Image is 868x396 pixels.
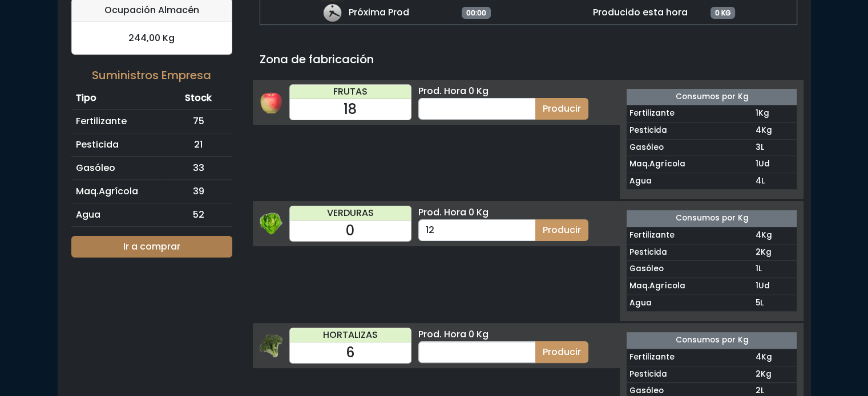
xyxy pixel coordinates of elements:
[755,352,761,362] span: 4
[164,109,232,133] td: 75
[260,52,797,66] h5: Zona de fabricación
[71,133,165,156] td: Pesticida
[71,87,165,110] td: Tipo
[753,261,797,278] td: L
[321,2,409,25] div: Próxima Prod
[627,227,753,244] td: Fertilizante
[290,342,411,363] div: 6
[627,332,797,349] td: Consumos por Kg
[71,68,232,82] h5: Suministros Empresa
[627,156,753,173] td: Maq.Agrícola
[753,156,797,173] td: Ud
[260,91,282,113] img: frutas.png
[164,87,232,110] td: Stock
[164,156,232,179] td: 33
[627,173,753,190] td: Agua
[755,369,760,379] span: 2
[753,366,797,383] td: Kg
[755,175,761,186] span: 4
[755,230,761,240] span: 4
[753,349,797,366] td: Kg
[627,366,753,383] td: Pesticida
[627,89,797,105] td: Consumos por Kg
[753,173,797,190] td: L
[755,142,760,153] span: 3
[755,108,758,119] span: 1
[566,2,688,25] div: Producido esta hora
[290,85,411,99] div: FRUTAS
[753,105,797,123] td: Kg
[755,297,760,308] span: 5
[755,263,758,274] span: 1
[164,133,232,156] td: 21
[71,179,165,203] td: Maq.Agrícola
[535,219,588,241] button: Producir
[753,227,797,244] td: Kg
[260,334,282,357] img: hortalizas.png
[755,125,761,136] span: 4
[753,139,797,156] td: L
[71,109,165,133] td: Fertilizante
[753,122,797,139] td: Kg
[290,221,411,241] div: 0
[260,213,282,235] img: verduras.png
[755,247,760,258] span: 2
[164,179,232,203] td: 39
[755,385,760,396] span: 2
[462,7,491,18] div: 00:00
[71,203,165,226] td: Agua
[535,98,588,120] button: Producir
[290,99,411,120] div: 18
[72,22,232,54] div: 244,00 Kg
[627,139,753,156] td: Gasóleo
[755,158,758,169] span: 1
[290,206,411,221] div: VERDURAS
[627,122,753,139] td: Pesticida
[753,295,797,312] td: L
[71,156,165,179] td: Gasóleo
[418,84,588,98] div: Prod. Hora 0 Kg
[710,7,736,18] div: 0 KG
[535,341,588,363] button: Producir
[627,349,753,366] td: Fertilizante
[71,236,232,258] a: Ir a comprar
[418,328,588,341] div: Prod. Hora 0 Kg
[753,244,797,261] td: Kg
[627,244,753,261] td: Pesticida
[164,203,232,226] td: 52
[627,261,753,278] td: Gasóleo
[627,105,753,123] td: Fertilizante
[418,206,588,219] div: Prod. Hora 0 Kg
[627,210,797,227] td: Consumos por Kg
[321,2,344,25] img: relojproduc.png
[627,295,753,312] td: Agua
[755,280,758,291] span: 1
[753,278,797,295] td: Ud
[627,278,753,295] td: Maq.Agrícola
[290,328,411,342] div: HORTALIZAS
